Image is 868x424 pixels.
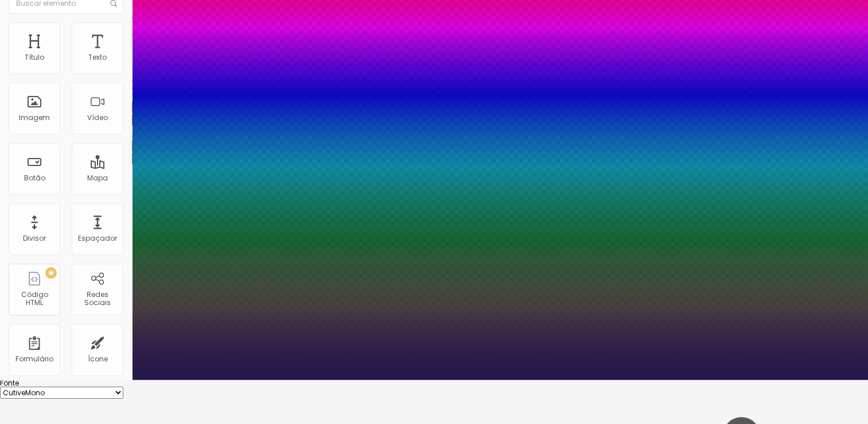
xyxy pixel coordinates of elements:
[88,53,107,61] div: Texto
[75,291,120,307] div: Redes Sociais
[15,355,53,363] div: Formulário
[11,291,57,307] div: Código HTML
[25,53,44,61] div: Título
[78,234,117,242] div: Espaçador
[19,114,50,122] div: Imagem
[23,234,46,242] div: Divisor
[87,114,108,122] div: Vídeo
[87,174,108,182] div: Mapa
[88,355,108,363] div: Ícone
[24,174,45,182] div: Botão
